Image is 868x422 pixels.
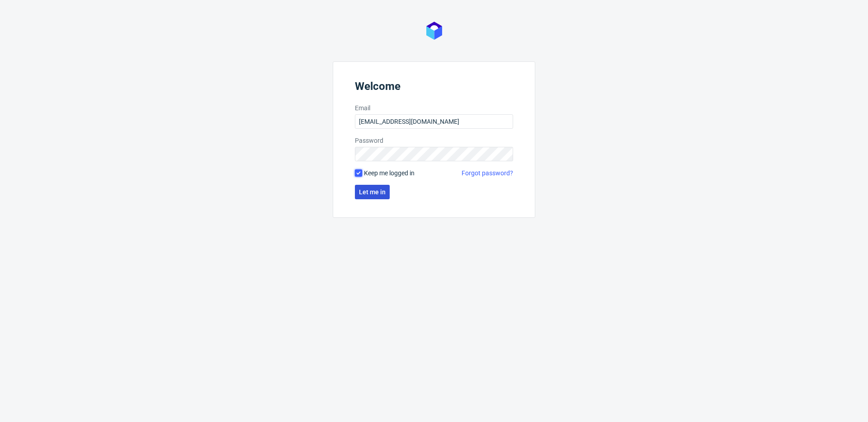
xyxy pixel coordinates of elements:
span: Let me in [359,189,386,195]
label: Password [355,136,513,145]
label: Email [355,103,513,113]
span: Keep me logged in [364,169,415,178]
a: Forgot password? [462,169,513,178]
button: Let me in [355,185,390,199]
header: Welcome [355,80,513,96]
input: you@youremail.com [355,114,513,129]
